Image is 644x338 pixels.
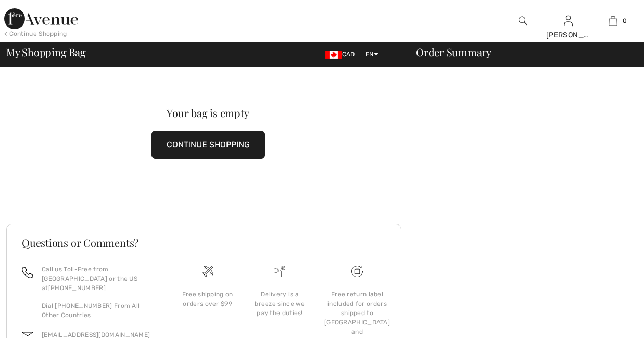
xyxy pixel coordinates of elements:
[180,290,235,308] div: Free shipping on orders over $99
[403,47,638,57] div: Order Summary
[42,301,159,320] p: Dial [PHONE_NUMBER] From All Other Countries
[6,47,86,57] span: My Shopping Bag
[202,266,213,277] img: Free shipping on orders over $99
[519,15,527,27] img: search the website
[252,290,308,318] div: Delivery is a breeze since we pay the duties!
[623,16,627,26] span: 0
[151,131,265,159] button: CONTINUE SHOPPING
[351,266,363,277] img: Free shipping on orders over $99
[42,265,159,293] p: Call us Toll-Free from [GEOGRAPHIC_DATA] or the US at
[546,30,590,41] div: [PERSON_NAME]
[564,15,573,27] img: My Info
[22,267,33,278] img: call
[48,284,106,292] a: [PHONE_NUMBER]
[325,51,359,58] span: CAD
[564,16,573,26] a: Sign In
[4,8,78,29] img: 1ère Avenue
[609,15,617,27] img: My Bag
[274,266,285,277] img: Delivery is a breeze since we pay the duties!
[325,51,342,59] img: Canadian Dollar
[365,51,378,58] span: EN
[27,108,390,118] div: Your bag is empty
[4,29,67,39] div: < Continue Shopping
[22,237,386,248] h3: Questions or Comments?
[591,15,635,27] a: 0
